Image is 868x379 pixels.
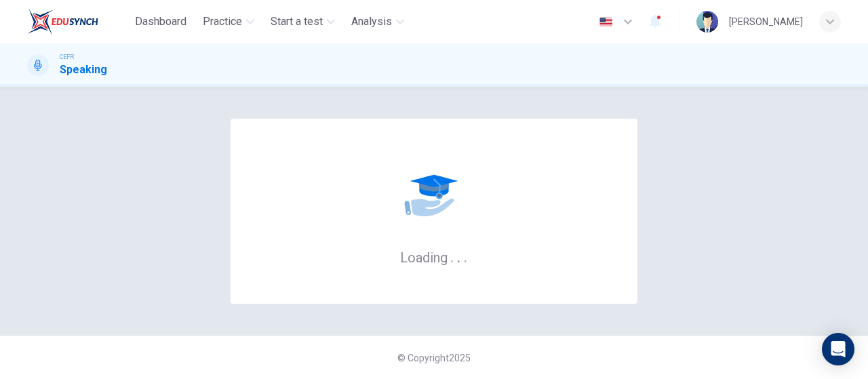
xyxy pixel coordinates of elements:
[265,9,340,34] button: Start a test
[346,9,410,34] button: Analysis
[27,8,98,35] img: EduSynch logo
[397,353,471,363] span: © Copyright 2025
[450,245,454,267] h6: .
[60,52,74,62] span: CEFR
[203,14,242,30] span: Practice
[135,14,186,30] span: Dashboard
[729,14,803,30] div: [PERSON_NAME]
[60,62,107,78] h1: Speaking
[130,9,192,34] button: Dashboard
[456,245,461,267] h6: .
[822,333,854,365] div: Open Intercom Messenger
[463,245,468,267] h6: .
[27,8,130,35] a: EduSynch logo
[597,17,614,27] img: en
[271,14,323,30] span: Start a test
[696,11,718,33] img: Profile picture
[197,9,260,34] button: Practice
[351,14,392,30] span: Analysis
[400,248,468,266] h6: Loading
